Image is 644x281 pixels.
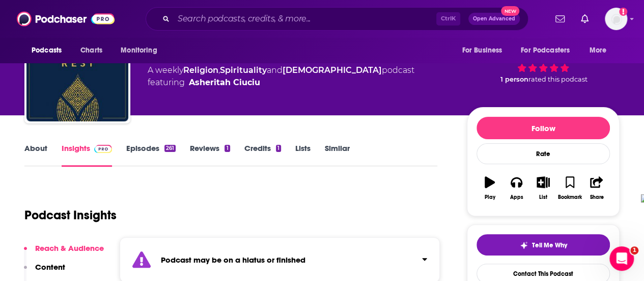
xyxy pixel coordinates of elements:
[500,75,528,83] span: 1 person
[473,16,515,21] span: Open Advanced
[80,43,102,58] span: Charts
[161,255,305,265] strong: Podcast may be on a hiatus or finished
[530,170,556,207] button: List
[26,19,128,121] img: Prayers of REST
[577,10,593,28] a: Show notifications dropdown
[244,143,281,167] a: Credits1
[218,65,220,75] span: ,
[510,194,523,200] div: Apps
[514,41,584,60] button: open menu
[17,9,115,29] img: Podchaser - Follow, Share and Rate Podcasts
[539,194,547,200] div: List
[283,65,382,75] a: [DEMOGRAPHIC_DATA]
[189,76,260,89] a: Asheritah Ciuciu
[24,41,75,60] button: open menu
[590,43,607,58] span: More
[520,241,528,249] img: tell me why sparkle
[325,143,350,167] a: Similar
[24,208,117,223] h1: Podcast Insights
[477,170,503,207] button: Play
[630,246,638,254] span: 1
[605,8,627,30] button: Show profile menu
[485,194,495,200] div: Play
[24,243,104,262] button: Reach & Audience
[267,65,283,75] span: and
[148,76,414,89] span: featuring
[477,117,610,139] button: Follow
[521,43,570,58] span: For Podcasters
[276,145,281,152] div: 1
[121,43,157,58] span: Monitoring
[477,234,610,256] button: tell me why sparkleTell Me Why
[35,243,104,253] p: Reach & Audience
[220,65,267,75] a: Spirituality
[590,194,603,200] div: Share
[619,8,627,16] svg: Add a profile image
[190,143,230,167] a: Reviews1
[609,246,634,271] iframe: Intercom live chat
[183,65,218,75] a: Religion
[583,170,610,207] button: Share
[225,145,230,152] div: 1
[532,241,567,249] span: Tell Me Why
[558,194,582,200] div: Bookmark
[503,170,529,207] button: Apps
[455,41,515,60] button: open menu
[436,12,460,25] span: Ctrl K
[174,11,436,27] input: Search podcasts, credits, & more...
[556,170,583,207] button: Bookmark
[24,143,47,167] a: About
[126,143,176,167] a: Episodes261
[24,262,65,281] button: Content
[295,143,311,167] a: Lists
[148,64,414,89] div: A weekly podcast
[462,43,502,58] span: For Business
[582,41,620,60] button: open menu
[146,7,528,31] div: Search podcasts, credits, & more...
[94,145,112,153] img: Podchaser Pro
[605,8,627,30] img: User Profile
[501,6,519,16] span: New
[114,41,170,60] button: open menu
[468,13,520,25] button: Open AdvancedNew
[62,143,112,167] a: InsightsPodchaser Pro
[74,41,108,60] a: Charts
[605,8,627,30] span: Logged in as amandawoods
[551,10,569,28] a: Show notifications dropdown
[35,262,65,272] p: Content
[528,75,587,83] span: rated this podcast
[164,145,176,152] div: 261
[32,43,62,58] span: Podcasts
[477,143,610,164] div: Rate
